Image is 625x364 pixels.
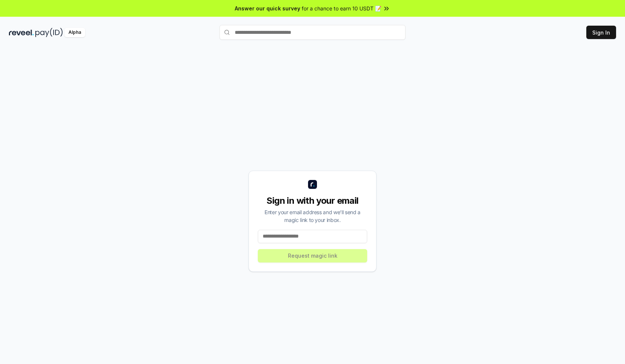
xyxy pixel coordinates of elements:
[64,28,85,37] div: Alpha
[308,180,317,189] img: logo_small
[235,4,300,12] span: Answer our quick survey
[258,208,367,224] div: Enter your email address and we’ll send a magic link to your inbox.
[302,4,381,12] span: for a chance to earn 10 USDT 📝
[9,28,34,37] img: reveel_dark
[258,195,367,207] div: Sign in with your email
[586,26,616,39] button: Sign In
[35,28,63,37] img: pay_id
